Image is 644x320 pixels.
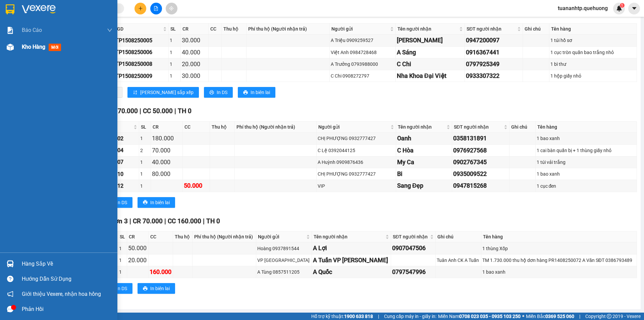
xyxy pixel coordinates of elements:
[128,256,147,265] div: 20.000
[579,313,580,320] span: |
[140,89,194,96] span: [PERSON_NAME] sắp xếp
[257,257,311,264] div: VP [GEOGRAPHIC_DATA]
[119,257,126,264] div: 1
[138,283,175,294] button: printerIn biên lai
[465,47,523,58] td: 0916367441
[138,197,175,208] button: printerIn biên lai
[118,231,127,242] th: SL
[392,267,434,277] div: 0797547996
[331,25,389,33] span: Người gửi
[140,182,150,190] div: 1
[396,156,452,168] td: My Ca
[396,133,452,144] td: Oanh
[545,314,574,319] strong: 0369 525 060
[150,3,162,14] button: file-add
[143,286,148,291] span: printer
[537,135,636,142] div: 1 bao xanh
[522,315,524,318] span: ⚪️
[107,28,112,33] span: down
[257,268,311,276] div: A Tùng 0857511205
[169,24,181,35] th: SL
[164,217,166,225] span: |
[109,72,167,80] div: VPTP1508250009
[108,58,169,70] td: VPTP1508250008
[108,47,169,58] td: VPTP1508250006
[621,3,623,8] span: 1
[173,231,192,242] th: Thu hộ
[184,181,209,190] div: 50.000
[7,27,14,34] img: solution-icon
[396,35,465,46] td: C Linh
[7,291,13,297] span: notification
[397,71,464,81] div: Nha Khoa Đại Việt
[526,313,574,320] span: Miền Bắc
[397,146,451,155] div: C Hòa
[119,245,126,252] div: 1
[49,44,61,51] span: mới
[550,72,636,80] div: 1 hộp giấy nhỏ
[452,145,509,156] td: 0976927568
[209,90,214,95] span: printer
[206,217,220,225] span: TH 0
[174,107,176,115] span: |
[150,285,170,292] span: In biên lai
[6,4,14,14] img: logo-vxr
[549,24,637,35] th: Tên hàng
[140,158,150,166] div: 1
[133,217,163,225] span: CR 70.000
[393,233,429,240] span: SĐT người nhận
[312,255,391,266] td: A Tuấn VP Phan Rang
[243,90,248,95] span: printer
[104,197,132,208] button: printerIn DS
[467,25,516,33] span: SĐT người nhận
[170,37,179,44] div: 1
[466,59,522,69] div: 0797925349
[437,257,480,264] div: Tuân Anh CK A Tuấn
[170,72,179,80] div: 1
[7,306,13,312] span: message
[129,217,131,225] span: |
[438,313,521,320] span: Miền Nam
[398,123,445,131] span: Tên người nhận
[104,283,132,294] button: printerIn DS
[453,134,508,143] div: 0358131891
[235,122,317,133] th: Phí thu hộ (Người nhận trả)
[466,71,522,81] div: 0933307322
[182,71,207,81] div: 30.000
[7,276,13,282] span: question-circle
[537,158,636,166] div: 1 túi vải trắng
[154,6,158,11] span: file-add
[238,87,275,98] button: printerIn biên lai
[7,44,14,51] img: warehouse-icon
[311,313,373,320] span: Hỗ trợ kỹ thuật:
[133,90,138,95] span: sort-ascending
[116,199,127,206] span: In DS
[143,200,148,205] span: printer
[257,245,311,252] div: Hoàng 0937891544
[550,60,636,68] div: 1 bì thư
[166,3,177,14] button: aim
[318,170,395,178] div: CHỊ PHƯỢNG 0932777427
[109,60,167,68] div: VPTP1508250008
[628,3,640,14] button: caret-down
[140,107,141,115] span: |
[170,49,179,56] div: 1
[152,146,181,155] div: 70.000
[453,146,508,155] div: 0976927568
[397,36,464,45] div: [PERSON_NAME]
[318,182,395,190] div: VIP
[536,122,637,133] th: Tên hàng
[22,274,112,284] div: Hướng dẫn sử dụng
[139,122,151,133] th: SL
[152,169,181,179] div: 80.000
[397,48,464,57] div: A Sáng
[331,37,394,44] div: A Triệu 0909259527
[7,260,14,267] img: warehouse-icon
[152,157,181,167] div: 40.000
[127,87,199,98] button: sort-ascending[PERSON_NAME] sắp xếp
[481,231,637,242] th: Tên hàng
[465,58,523,70] td: 0797925349
[466,36,522,45] div: 0947200097
[151,122,183,133] th: CR
[318,147,395,154] div: C Lệ 0392044125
